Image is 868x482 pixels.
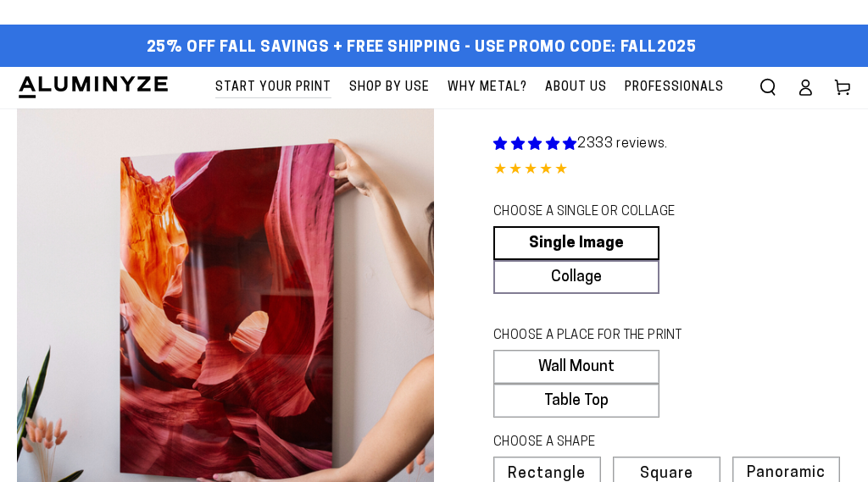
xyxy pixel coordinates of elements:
[493,203,701,222] legend: CHOOSE A SINGLE OR COLLAGE
[493,260,659,294] a: Collage
[747,465,826,481] span: Panoramic
[147,39,697,58] span: 25% off FALL Savings + Free Shipping - Use Promo Code: FALL2025
[341,67,438,108] a: Shop By Use
[493,350,659,384] label: Wall Mount
[545,77,607,98] span: About Us
[493,327,701,346] legend: CHOOSE A PLACE FOR THE PRINT
[493,158,851,183] div: 4.85 out of 5.0 stars
[493,384,659,418] label: Table Top
[537,67,615,108] a: About Us
[349,77,430,98] span: Shop By Use
[207,67,340,108] a: Start Your Print
[215,77,331,98] span: Start Your Print
[493,434,701,452] legend: CHOOSE A SHAPE
[439,67,536,108] a: Why Metal?
[493,226,659,260] a: Single Image
[640,467,693,482] span: Square
[616,67,732,108] a: Professionals
[508,467,586,482] span: Rectangle
[625,77,724,98] span: Professionals
[17,75,170,100] img: Aluminyze
[749,69,787,106] summary: Search our site
[448,77,527,98] span: Why Metal?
